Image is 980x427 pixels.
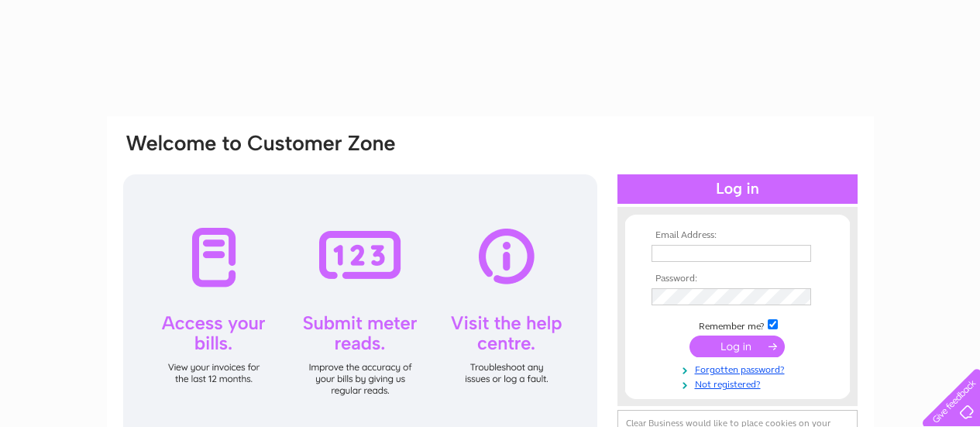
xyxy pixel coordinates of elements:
a: Forgotten password? [652,361,827,376]
th: Email Address: [648,230,827,241]
th: Password: [648,274,827,284]
a: Not registered? [652,376,827,391]
td: Remember me? [648,317,827,332]
input: Submit [689,336,785,357]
